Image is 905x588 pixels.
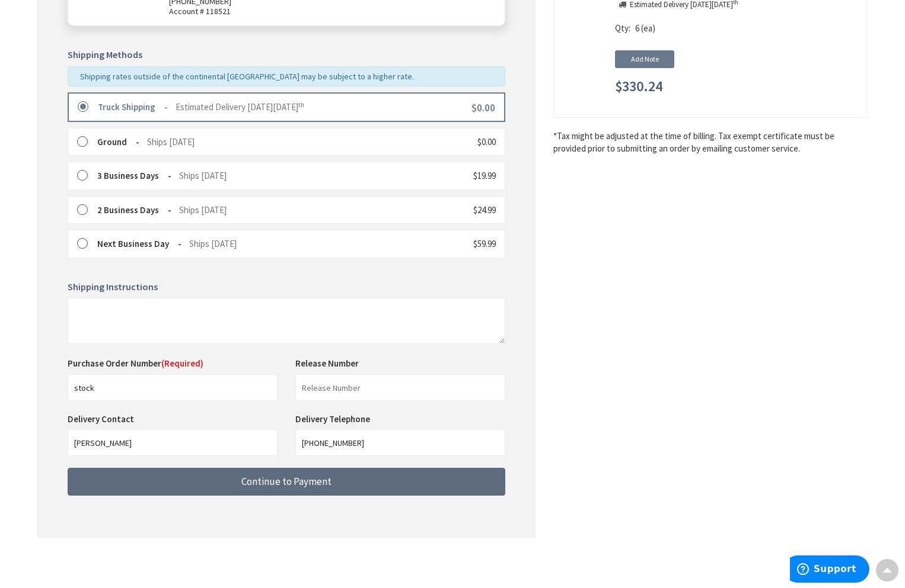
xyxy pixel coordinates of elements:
[790,555,869,585] iframe: Opens a widget where you can find more information
[80,71,414,82] span: Shipping rates outside of the continental [GEOGRAPHIC_DATA] may be subject to a higher rate.
[615,79,662,94] span: $330.24
[68,50,505,60] h5: Shipping Methods
[241,475,332,488] span: Continue to Payment
[68,281,158,293] span: Shipping Instructions
[473,238,496,249] span: $59.99
[477,136,496,147] span: $0.00
[473,170,496,181] span: $19.99
[176,101,304,113] span: Estimated Delivery [DATE][DATE]
[471,101,495,114] span: $0.00
[295,357,359,369] label: Release Number
[147,136,195,147] span: Ships [DATE]
[179,204,227,216] span: Ships [DATE]
[98,101,168,113] strong: Truck Shipping
[615,23,629,34] span: Qty
[635,23,639,34] span: 6
[553,130,868,155] : *Tax might be adjusted at the time of billing. Tax exempt certificate must be provided prior to s...
[97,136,139,147] strong: Ground
[295,374,505,401] input: Release Number
[68,374,278,401] input: Purchase Order Number
[68,468,505,496] button: Continue to Payment
[97,204,171,216] strong: 2 Business Days
[169,7,484,17] span: Account # 118521
[298,101,304,109] sup: th
[179,170,227,181] span: Ships [DATE]
[189,238,237,249] span: Ships [DATE]
[68,413,137,425] label: Delivery Contact
[97,238,181,249] strong: Next Business Day
[97,170,171,181] strong: 3 Business Days
[68,357,203,369] label: Purchase Order Number
[161,358,203,369] span: (Required)
[473,204,496,216] span: $24.99
[641,23,655,34] span: (ea)
[295,413,373,425] label: Delivery Telephone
